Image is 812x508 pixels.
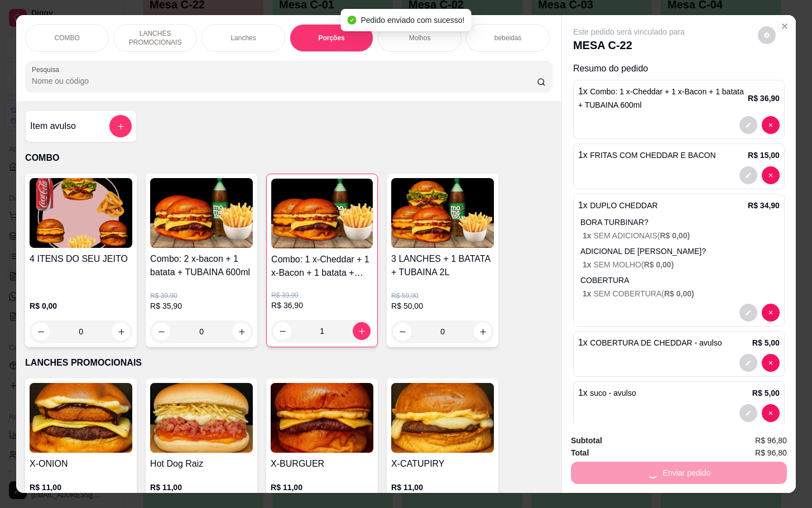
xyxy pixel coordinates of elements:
h4: X-BURGUER [271,457,373,471]
span: Combo: 1 x-Cheddar + 1 x-Bacon + 1 batata + TUBAINA 600ml [578,87,744,109]
p: COMBO [25,151,552,165]
strong: Total [571,448,589,457]
img: product-image [391,178,494,248]
p: R$ 36,90 [748,93,780,104]
button: decrease-product-quantity [762,354,780,372]
img: product-image [391,383,494,453]
span: 1 x [583,260,593,269]
h4: Item avulso [30,119,76,133]
img: product-image [271,179,373,248]
p: R$ 39,90 [271,291,373,300]
p: 1 x [578,148,716,162]
p: R$ 36,90 [271,300,373,311]
strong: Subtotal [571,436,602,445]
p: R$ 0,00 [30,300,132,311]
h4: 4 ITENS DO SEU JEITO [30,252,132,266]
span: FRITAS COM CHEDDAR E BACON [590,151,715,160]
span: 1 x [583,289,593,298]
input: Pesquisa [32,75,537,87]
button: add-separate-item [109,115,132,137]
button: increase-product-quantity [233,323,251,341]
img: product-image [30,383,132,453]
p: LANCHES PROMOCIONAIS [123,29,188,47]
label: Pesquisa [32,65,63,74]
p: Porções [318,33,344,42]
h4: Combo: 1 x-Cheddar + 1 x-Bacon + 1 batata + TUBAINA 600ml [271,253,373,280]
h4: X-ONION [30,457,132,471]
button: Close [776,17,794,35]
p: R$ 11,00 [391,482,494,493]
button: increase-product-quantity [353,322,371,340]
p: SEM COBERTURA ( [583,288,780,299]
span: R$ 0,00 ) [644,260,674,269]
span: R$ 96,80 [755,447,787,459]
p: bebeidas [494,33,522,42]
span: R$ 0,00 ) [664,289,694,298]
button: decrease-product-quantity [739,354,757,372]
img: product-image [150,178,253,248]
p: R$ 11,00 [30,482,132,493]
span: DUPLO CHEDDAR [590,201,657,210]
p: R$ 11,00 [150,482,253,493]
img: product-image [30,178,132,248]
p: 1 x [578,336,722,349]
span: R$ 96,80 [755,434,787,447]
p: SEM MOLHO ( [583,259,780,270]
p: R$ 15,00 [748,150,780,161]
p: R$ 39,90 [150,291,253,300]
p: COMBO [54,33,79,42]
p: ADICIONAL DE [PERSON_NAME]? [580,246,780,257]
button: decrease-product-quantity [762,404,780,422]
p: Este pedido será vinculado para [573,26,685,37]
button: decrease-product-quantity [762,166,780,184]
p: BORA TURBINAR? [580,217,780,228]
img: product-image [150,383,253,453]
h4: Hot Dog Raiz [150,457,253,471]
p: 1 x [578,85,748,112]
span: Pedido enviado com sucesso! [361,16,465,25]
button: decrease-product-quantity [152,323,170,341]
span: R$ 0,00 ) [660,231,690,240]
p: 1 x [578,199,658,212]
button: decrease-product-quantity [762,304,780,322]
h4: 3 LANCHES + 1 BATATA + TUBAINA 2L [391,252,494,279]
img: product-image [271,383,373,453]
p: LANCHES PROMOCIONAIS [25,356,552,370]
button: decrease-product-quantity [739,404,757,422]
span: COBERTURA DE CHEDDAR - avulso [590,338,722,347]
p: R$ 11,00 [271,482,373,493]
button: decrease-product-quantity [762,116,780,134]
p: Molhos [409,33,431,42]
button: decrease-product-quantity [758,26,776,44]
button: decrease-product-quantity [739,304,757,322]
h4: X-CATUPIRY [391,457,494,471]
button: decrease-product-quantity [739,116,757,134]
p: Resumo do pedido [573,62,785,75]
span: suco - avulso [590,389,636,397]
p: R$ 50,00 [391,300,494,311]
span: check-circle [348,16,357,25]
p: COBERTURA [580,275,780,286]
p: 1 x [578,386,636,400]
p: R$ 59,90 [391,291,494,300]
p: SEM ADICIONAIS ( [583,230,780,241]
p: R$ 35,90 [150,300,253,311]
p: R$ 34,90 [748,200,780,211]
p: R$ 5,00 [752,387,780,399]
p: Lanches [230,33,256,42]
button: decrease-product-quantity [739,166,757,184]
p: MESA C-22 [573,37,685,53]
h4: Combo: 2 x-bacon + 1 batata + TUBAINA 600ml [150,252,253,279]
span: 1 x [583,231,593,240]
button: decrease-product-quantity [273,322,291,340]
p: R$ 5,00 [752,337,780,348]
